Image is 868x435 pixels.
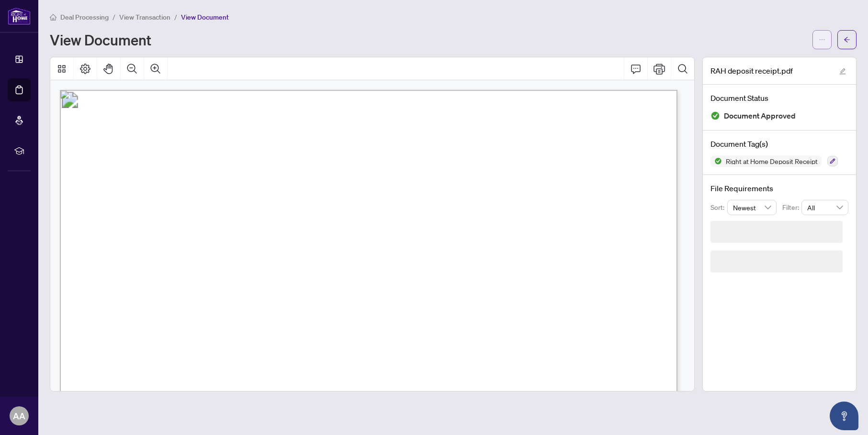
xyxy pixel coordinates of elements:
[844,36,850,43] span: arrow-left
[50,14,56,21] span: home
[830,402,858,430] button: Open asap
[181,13,229,22] span: View Document
[710,155,722,167] img: Status Icon
[710,138,848,150] h4: Document Tag(s)
[8,7,31,25] img: logo
[710,65,793,76] span: RAH deposit receipt.pdf
[174,11,177,22] li: /
[119,13,170,22] span: View Transaction
[710,183,848,194] h4: File Requirements
[13,409,25,423] span: AA
[839,68,846,75] span: edit
[724,109,796,122] span: Document Approved
[819,36,825,43] span: ellipsis
[710,202,727,213] p: Sort:
[722,158,822,164] span: Right at Home Deposit Receipt
[710,111,720,120] img: Document Status
[710,92,848,104] h4: Document Status
[113,11,115,22] li: /
[60,13,109,22] span: Deal Processing
[782,202,801,213] p: Filter:
[50,32,151,47] h1: View Document
[807,200,843,215] span: All
[733,200,771,215] span: Newest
